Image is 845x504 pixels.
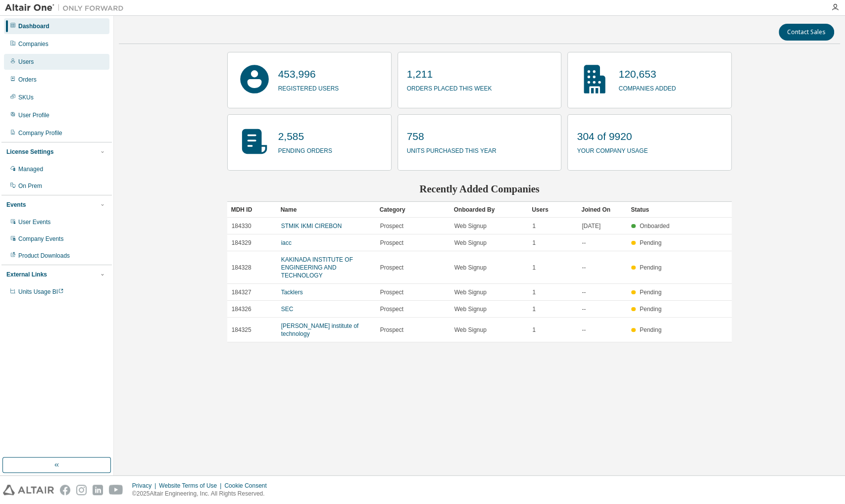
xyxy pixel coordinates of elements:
span: Pending [640,264,661,271]
a: KAKINADA INSTITUTE OF ENGINEERING AND TECHNOLOGY [281,256,353,279]
span: Web Signup [454,326,487,334]
p: 2,585 [278,129,332,144]
span: Units Usage BI [18,288,64,295]
a: Tacklers [281,289,303,296]
div: Companies [18,40,49,48]
img: Altair One [5,3,129,13]
button: Contact Sales [779,24,834,41]
div: Cookie Consent [224,482,272,490]
div: Users [532,202,573,218]
span: Web Signup [454,305,487,313]
div: SKUs [18,93,34,101]
p: units purchased this year [407,144,497,155]
a: STMIK IKMI CIREBON [281,223,342,229]
span: Prospect [380,222,403,230]
p: 1,211 [407,67,492,82]
span: 1 [532,305,536,313]
div: Orders [18,76,37,84]
div: Company Profile [18,129,62,137]
span: Web Signup [454,239,487,247]
span: 1 [532,288,536,296]
p: 453,996 [278,67,339,82]
div: Joined On [581,202,623,218]
span: Web Signup [454,288,487,296]
div: Status [631,202,672,218]
div: License Settings [6,148,53,156]
div: User Profile [18,111,50,119]
div: Privacy [132,482,159,490]
span: Pending [640,306,661,313]
h2: Recently Added Companies [227,183,732,195]
img: linkedin.svg [93,485,103,495]
span: 184325 [232,326,251,334]
span: Prospect [380,239,403,247]
span: 184328 [232,264,251,272]
span: Prospect [380,305,403,313]
div: Events [6,201,26,209]
p: 304 of 9920 [577,129,647,144]
span: Web Signup [454,222,487,230]
p: © 2025 Altair Engineering, Inc. All Rights Reserved. [132,490,273,498]
div: External Links [6,271,47,278]
p: your company usage [577,144,647,155]
span: Web Signup [454,264,487,272]
div: On Prem [18,182,42,190]
p: pending orders [278,144,332,155]
p: orders placed this week [407,82,492,93]
img: instagram.svg [76,485,87,495]
span: -- [582,305,586,313]
span: -- [582,264,586,272]
span: -- [582,239,586,247]
a: iacc [281,239,292,246]
div: Category [380,202,446,218]
img: youtube.svg [109,485,123,495]
span: Prospect [380,326,403,334]
div: Dashboard [18,22,50,30]
div: Name [281,202,372,218]
span: 184329 [232,239,251,247]
div: Users [18,58,34,66]
div: MDH ID [231,202,273,218]
p: 120,653 [618,67,676,82]
span: 184330 [232,222,251,230]
span: Pending [640,326,661,333]
p: registered users [278,82,339,93]
span: -- [582,326,586,334]
span: 184327 [232,288,251,296]
a: SEC [281,306,294,313]
img: altair_logo.svg [3,485,54,495]
a: [PERSON_NAME] institute of technology [281,322,359,337]
span: Onboarded [640,223,669,229]
span: Pending [640,289,661,296]
div: Company Events [18,235,63,243]
span: 1 [532,239,536,247]
div: Website Terms of Use [159,482,224,490]
span: Prospect [380,288,403,296]
span: 184326 [232,305,251,313]
p: companies added [618,82,676,93]
span: [DATE] [582,222,600,230]
div: Managed [18,165,43,173]
span: 1 [532,264,536,272]
span: 1 [532,222,536,230]
p: 758 [407,129,497,144]
span: -- [582,288,586,296]
div: User Events [18,218,50,226]
div: Product Downloads [18,252,70,260]
span: 1 [532,326,536,334]
span: Prospect [380,264,403,272]
div: Onboarded By [454,202,524,218]
span: Pending [640,239,661,246]
img: facebook.svg [60,485,70,495]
